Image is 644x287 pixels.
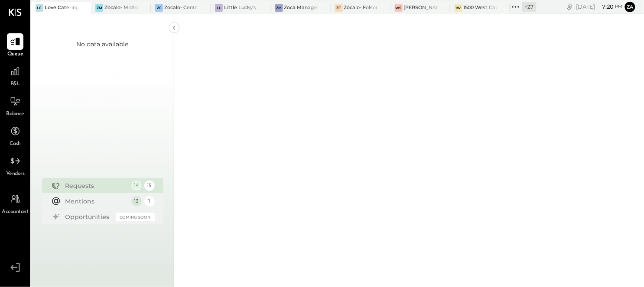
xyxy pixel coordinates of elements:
[10,81,20,88] span: P&L
[45,4,78,11] div: Love Catering, Inc.
[0,153,30,178] a: Vendors
[131,181,142,191] div: 14
[464,4,497,11] div: 1500 West Capital LP
[2,208,29,216] span: Accountant
[144,196,155,206] div: 1
[284,4,318,11] div: Zoca Management Services Inc
[576,3,623,11] div: [DATE]
[10,140,21,148] span: Cash
[335,4,343,12] div: ZF
[275,4,283,12] div: ZM
[455,4,462,12] div: 1W
[0,33,30,58] a: Queue
[395,4,403,12] div: WS
[7,51,23,58] span: Queue
[131,196,142,206] div: 13
[77,40,129,48] div: No data available
[95,4,103,12] div: ZM
[65,197,127,206] div: Mentions
[0,191,30,216] a: Accountant
[116,213,155,221] div: Coming Soon
[344,4,377,11] div: Zócalo- Folsom
[6,110,24,118] span: Balance
[625,2,635,12] button: Za
[0,63,30,88] a: P&L
[566,2,574,11] div: copy link
[155,4,163,12] div: ZC
[36,4,43,12] div: LC
[164,4,198,11] div: Zocalo- Central Kitchen (Commissary)
[215,4,223,12] div: LL
[65,181,127,190] div: Requests
[144,181,155,191] div: 15
[615,3,623,10] span: pm
[522,2,537,12] div: + 27
[0,123,30,148] a: Cash
[0,93,30,118] a: Balance
[404,4,437,11] div: [PERSON_NAME]
[6,170,25,178] span: Vendors
[224,4,257,11] div: Little Lucky's LLC(Lucky's Soho)
[65,213,111,221] div: Opportunities
[104,4,138,11] div: Zócalo- Midtown (Zoca Inc.)
[597,3,614,11] span: 7 : 20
